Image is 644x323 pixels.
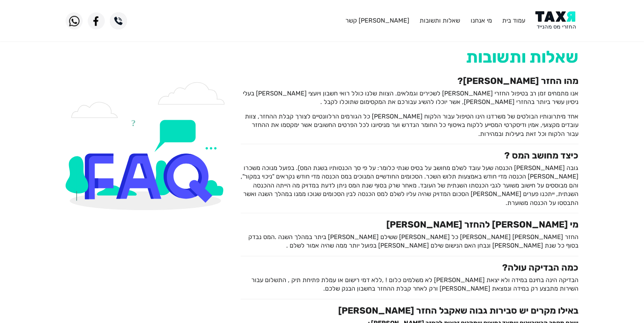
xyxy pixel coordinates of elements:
img: Phone [110,12,127,29]
h1: שאלות ותשובות [241,47,578,67]
h3: כיצד מחושב המס ? [241,150,578,161]
img: FAQ [66,82,228,210]
p: אחד מיתרונותיו הבולטים של משרדנו הינו הטיפול עבור הלקוח [PERSON_NAME] כל הגורמים הרלוונטיים לצורך... [241,112,578,138]
a: מי אנחנו [471,17,492,24]
img: WhatsApp [66,12,83,29]
h3: מהו החזר [PERSON_NAME]? [241,75,578,86]
p: החזר [PERSON_NAME] [PERSON_NAME] כל [PERSON_NAME] ששילם [PERSON_NAME] ביתר במהלך השנה .המס נבדק ב... [241,233,578,250]
a: עמוד בית [502,17,525,24]
h3: מי [PERSON_NAME] להחזר [PERSON_NAME] [241,219,578,230]
a: [PERSON_NAME] קשר [345,17,409,24]
img: Logo [535,11,578,30]
p: גובה [PERSON_NAME] הכנסה שעל עובד לשלם מחושב על בסיס שנתי כלומר: על פי סך הכנסותיו בשנת המס). בפו... [241,164,578,207]
h3: כמה הבדיקה עולה? [241,262,578,273]
img: Facebook [88,12,105,29]
a: שאלות ותשובות [420,17,460,24]
h3: באילו מקרים יש סבירות גבוה שאקבל החזר [PERSON_NAME] [241,305,578,316]
p: אנו מתמחים זמן רב בטיפול החזרי [PERSON_NAME] לשכירים וגמלאים. הצוות שלנו כולל רואי חשבון ויועצי [... [241,89,578,107]
p: הבדיקה הינה בחינם במידה ולא יצאת [PERSON_NAME] לא משלמים כלום ! ,ללא דמי רישום או עמלת פתיחת תיק ... [241,276,578,293]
